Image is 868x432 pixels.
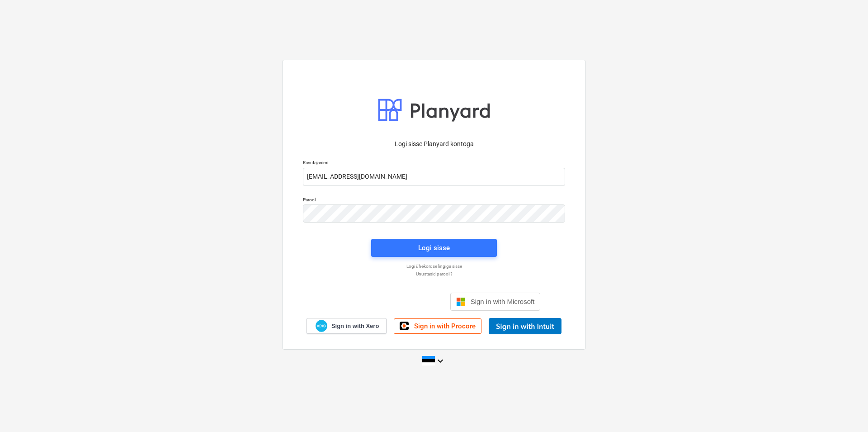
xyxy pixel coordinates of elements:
[303,160,565,167] p: Kasutajanimi
[418,242,450,254] div: Logi sisse
[371,239,497,257] button: Logi sisse
[298,271,570,277] a: Unustasid parooli?
[471,298,535,305] span: Sign in with Microsoft
[331,322,379,330] span: Sign in with Xero
[323,292,448,312] iframe: Sisselogimine Google'i nupu abil
[414,322,476,330] span: Sign in with Procore
[456,297,465,306] img: Microsoft logo
[303,168,565,186] input: Kasutajanimi
[298,263,570,269] a: Logi ühekordse lingiga sisse
[307,318,387,334] a: Sign in with Xero
[394,318,481,334] a: Sign in with Procore
[316,320,327,332] img: Xero logo
[328,292,443,312] div: Logi sisse Google’i kontoga. Avaneb uuel vahelehel
[435,356,446,366] i: keyboard_arrow_down
[303,197,565,204] p: Parool
[303,139,565,149] p: Logi sisse Planyard kontoga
